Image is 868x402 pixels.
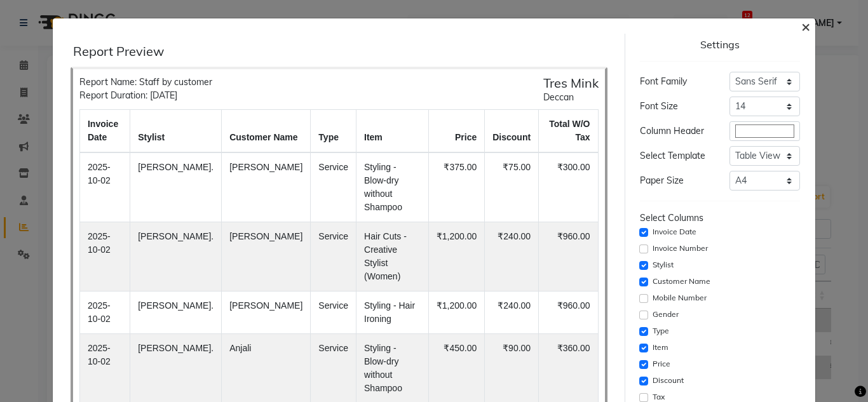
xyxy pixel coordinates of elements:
[79,152,130,222] td: 2025-10-02
[311,152,356,222] td: Service
[79,222,130,291] td: 2025-10-02
[630,100,720,113] div: Font Size
[79,291,130,334] td: 2025-10-02
[791,8,820,44] button: Close
[801,17,810,36] span: ×
[653,342,668,353] label: Item
[73,44,615,59] div: Report Preview
[222,152,311,222] td: [PERSON_NAME]
[653,375,684,386] label: Discount
[653,358,670,370] label: Price
[653,226,696,238] label: Invoice Date
[630,174,720,187] div: Paper Size
[79,110,130,153] th: invoice date
[485,291,539,334] td: ₹240.00
[428,152,485,222] td: ₹375.00
[130,291,222,334] td: [PERSON_NAME].
[130,152,222,222] td: [PERSON_NAME].
[311,291,356,334] td: Service
[428,222,485,291] td: ₹1,200.00
[653,325,669,337] label: Type
[539,152,598,222] td: ₹300.00
[630,149,720,163] div: Select Template
[356,110,429,153] th: item
[130,110,222,153] th: stylist
[630,75,720,88] div: Font Family
[630,124,720,138] div: Column Header
[485,152,539,222] td: ₹75.00
[356,291,429,334] td: Styling - Hair Ironing
[485,110,539,153] th: discount
[539,110,598,153] th: total w/o tax
[543,76,599,91] h5: Tres Mink
[222,291,311,334] td: [PERSON_NAME]
[653,259,674,271] label: Stylist
[640,39,801,51] div: Settings
[543,91,599,104] div: Deccan
[222,110,311,153] th: customer name
[653,276,710,287] label: Customer Name
[653,309,679,320] label: Gender
[311,222,356,291] td: Service
[356,222,429,291] td: Hair Cuts - Creative Stylist (Women)
[428,110,485,153] th: price
[640,211,801,225] div: Select Columns
[79,76,212,89] div: Report Name: Staff by customer
[539,222,598,291] td: ₹960.00
[428,291,485,334] td: ₹1,200.00
[356,152,429,222] td: Styling - Blow-dry without Shampoo
[311,110,356,153] th: type
[485,222,539,291] td: ₹240.00
[653,292,707,304] label: Mobile Number
[653,243,708,254] label: Invoice Number
[130,222,222,291] td: [PERSON_NAME].
[222,222,311,291] td: [PERSON_NAME]
[79,89,212,102] div: Report Duration: [DATE]
[539,291,598,334] td: ₹960.00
